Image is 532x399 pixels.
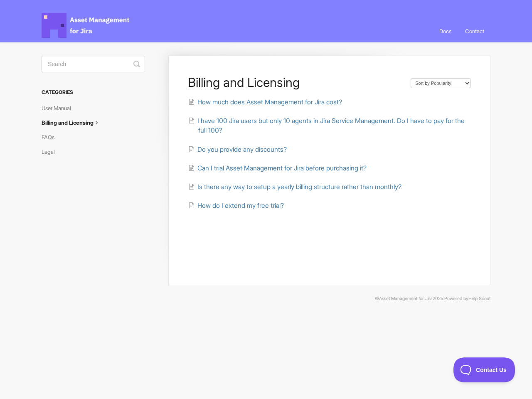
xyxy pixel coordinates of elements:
[197,164,367,172] span: Can I trial Asset Management for Jira before purchasing it?
[42,295,490,303] p: © 2025.
[42,116,107,129] a: Billing and Licensing
[188,117,465,134] a: I have 100 Jira users but only 10 agents in Jira Service Management. Do I have to pay for the ful...
[188,75,402,90] h1: Billing and Licensing
[188,202,284,209] a: How do I extend my free trial?
[468,296,490,301] a: Help Scout
[188,98,342,106] a: How much does Asset Management for Jira cost?
[42,101,77,115] a: User Manual
[433,20,458,42] a: Docs
[42,85,145,100] h3: Categories
[444,296,490,301] span: Powered by
[188,164,367,172] a: Can I trial Asset Management for Jira before purchasing it?
[42,56,145,72] input: Search
[42,145,61,158] a: Legal
[42,131,61,144] a: FAQs
[197,145,287,153] span: Do you provide any discounts?
[197,117,465,134] span: I have 100 Jira users but only 10 agents in Jira Service Management. Do I have to pay for the ful...
[459,20,490,42] a: Contact
[42,13,131,38] span: Asset Management for Jira Docs
[411,78,471,88] select: Page reloads on selection
[197,202,284,209] span: How do I extend my free trial?
[197,98,342,106] span: How much does Asset Management for Jira cost?
[379,296,433,301] a: Asset Management for Jira
[453,357,515,382] iframe: Toggle Customer Support
[188,145,287,153] a: Do you provide any discounts?
[197,183,401,191] span: Is there any way to setup a yearly billing structure rather than monthly?
[188,183,401,191] a: Is there any way to setup a yearly billing structure rather than monthly?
